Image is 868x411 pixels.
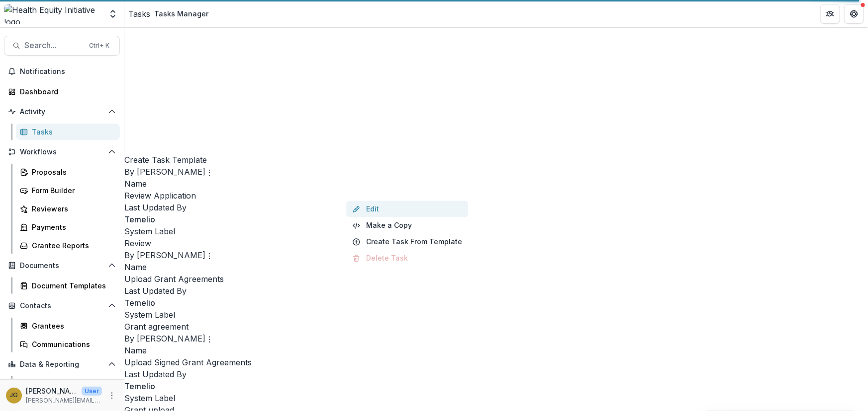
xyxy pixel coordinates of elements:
[205,166,213,178] button: Options
[124,368,868,380] p: Last Updated By
[124,297,868,309] p: Temelio
[26,386,78,396] p: [PERSON_NAME]
[124,309,868,321] p: System Label
[82,387,102,396] p: User
[32,222,112,232] div: Payments
[205,249,213,261] button: Options
[4,144,120,160] button: Open Workflows
[4,298,120,314] button: Open Contacts
[10,392,18,399] div: Jenna Grant
[106,390,118,402] button: More
[124,250,205,260] span: By [PERSON_NAME]
[20,262,104,270] span: Documents
[24,41,83,50] span: Search...
[4,104,120,120] button: Open Activity
[4,64,120,79] button: Notifications
[128,8,150,20] a: Tasks
[4,258,120,274] button: Open Documents
[844,4,864,24] button: Get Help
[32,321,112,331] div: Grantees
[124,167,205,177] span: By [PERSON_NAME]
[124,261,868,273] p: Name
[124,237,868,249] p: Review
[32,167,112,177] div: Proposals
[124,380,868,392] p: Temelio
[16,124,120,140] a: Tasks
[16,182,120,199] a: Form Builder
[32,339,112,349] div: Communications
[124,334,205,343] span: By [PERSON_NAME]
[4,356,120,372] button: Open Data & Reporting
[32,127,112,137] div: Tasks
[128,6,212,21] nav: breadcrumb
[4,4,102,24] img: Health Equity Initiative logo
[20,148,104,156] span: Workflows
[124,321,868,333] p: Grant agreement
[124,178,868,190] p: Name
[124,190,868,202] p: Review Application
[205,333,213,344] button: Options
[26,396,102,405] p: [PERSON_NAME][EMAIL_ADDRESS][PERSON_NAME][DATE][DOMAIN_NAME]
[32,204,112,214] div: Reviewers
[124,392,868,404] p: System Label
[20,302,104,310] span: Contacts
[16,237,120,254] a: Grantee Reports
[16,277,120,294] a: Document Templates
[16,336,120,352] a: Communications
[124,344,868,356] p: Name
[16,201,120,217] a: Reviewers
[20,86,112,97] div: Dashboard
[16,164,120,180] a: Proposals
[4,36,120,56] button: Search...
[106,4,120,24] button: Open entity switcher
[124,273,868,285] p: Upload Grant Agreements
[154,8,208,19] div: Tasks Manager
[32,240,112,251] div: Grantee Reports
[32,280,112,291] div: Document Templates
[16,219,120,235] a: Payments
[16,318,120,334] a: Grantees
[820,4,840,24] button: Partners
[16,376,120,393] a: Dashboard
[124,356,868,368] p: Upload Signed Grant Agreements
[4,83,120,100] a: Dashboard
[20,360,104,369] span: Data & Reporting
[124,225,868,237] p: System Label
[124,154,868,166] p: Create Task Template
[124,202,868,213] p: Last Updated By
[20,68,116,76] span: Notifications
[87,40,111,51] div: Ctrl + K
[124,285,868,297] p: Last Updated By
[32,185,112,196] div: Form Builder
[20,108,104,116] span: Activity
[124,213,868,225] p: Temelio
